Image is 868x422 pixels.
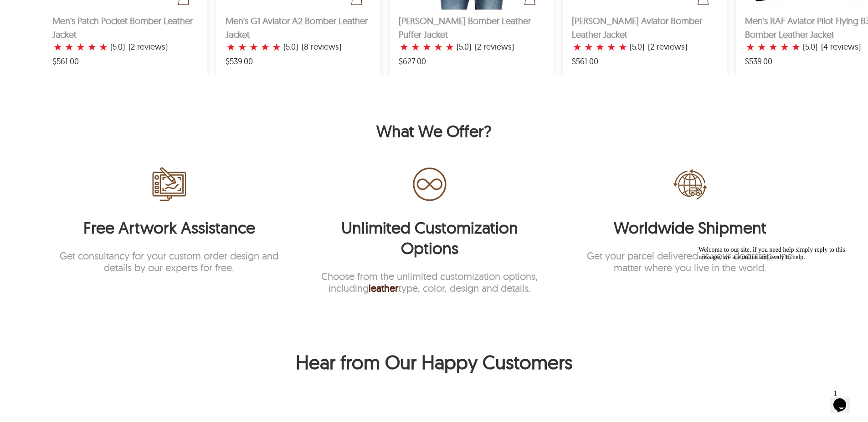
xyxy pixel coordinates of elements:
[52,14,198,41] h2: Men's Patch Pocket Bomber Leather Jacket
[630,42,644,51] label: (5.0)
[573,217,807,238] h3: Worldwide Shipment
[434,42,443,51] label: 4 rating
[65,42,74,51] label: 2 rating
[400,42,409,51] label: 1 rating
[573,250,807,274] p: Get your parcel delivered at your doorstep - no matter where you live in the world.
[4,4,168,18] div: Welcome to our site, if you need help simply reply to this message, we are online and ready to help.
[312,270,546,295] p: Choose from the unlimited customization options, including type, color, design and details.
[376,121,492,141] strong: What We Offer?
[52,217,286,238] h3: Free Artwork Assistance
[830,386,859,413] iframe: chat widget
[399,57,426,66] span: $627.00
[572,14,718,41] h2: [PERSON_NAME] Aviator Bomber Leather Jacket
[53,42,62,51] label: 1 rating
[226,42,236,51] label: 1 rating
[302,42,341,51] span: (8 reviews)
[475,42,514,51] span: (2 reviews)
[296,350,573,374] strong: Hear from Our Happy Customers
[572,57,598,66] span: $561.00
[312,217,546,258] h3: Unlimited Customization Options
[584,42,593,51] label: 2 rating
[573,42,582,51] label: 1 rating
[152,167,186,201] img: free-artwork-guidance
[399,14,544,41] h2: [PERSON_NAME] Bomber Leather Puffer Jacket
[673,167,707,201] img: wolrdwide-shipment
[249,42,258,51] label: 3 rating
[110,42,125,51] label: (5.0)
[648,42,687,51] span: (2 reviews)
[422,42,431,51] label: 3 rating
[87,42,97,51] label: 4 rating
[261,42,270,51] label: 4 rating
[226,14,371,41] h2: Men's G1 Aviator A2 Bomber Leather Jacket
[821,42,861,51] span: (4 reviews)
[445,42,454,51] label: 5 rating
[791,42,801,51] label: 5 rating
[457,42,471,51] label: (5.0)
[99,42,108,51] label: 5 rating
[757,42,766,51] label: 2 rating
[769,42,778,51] label: 3 rating
[607,42,616,51] label: 4 rating
[76,42,85,51] label: 3 rating
[803,42,817,51] label: (5.0)
[695,243,859,381] iframe: chat widget
[412,167,447,201] img: unlimited-customization-options
[745,57,772,66] span: $539.00
[746,42,755,51] label: 1 rating
[4,4,150,18] span: Welcome to our site, if you need help simply reply to this message, we are online and ready to help.
[283,42,298,51] label: (5.0)
[596,42,605,51] label: 3 rating
[780,42,789,51] label: 4 rating
[52,250,286,274] p: Get consultancy for your custom order design and details by our experts for free.
[369,282,398,295] a: leather
[52,57,79,66] span: $561.00
[226,57,253,66] span: $539.00
[238,42,247,51] label: 2 rating
[411,42,420,51] label: 2 rating
[128,42,168,51] span: (2 reviews)
[272,42,281,51] label: 5 rating
[618,42,627,51] label: 5 rating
